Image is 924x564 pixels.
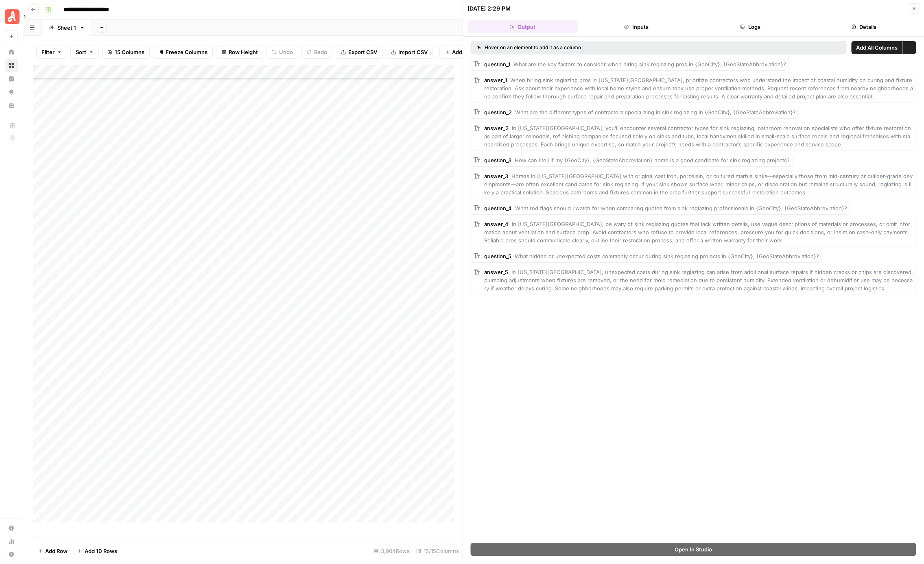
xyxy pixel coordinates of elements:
button: Freeze Columns [153,46,213,59]
span: When hiring sink reglazing pros in [US_STATE][GEOGRAPHIC_DATA], prioritize contractors who unders... [484,77,914,100]
a: Settings [5,522,18,535]
span: Add 10 Rows [85,547,117,555]
button: Sort [70,46,99,59]
span: Filter [42,48,55,56]
span: Row Height [229,48,258,56]
span: question_2 [484,109,512,115]
div: Hover on an element to add it as a column [477,44,710,51]
span: How can I tell if my {GeoCity}, {GeoStateAbbreviation} home is a good candidate for sink reglazin... [515,157,790,163]
a: Opportunities [5,86,18,99]
button: Add Column [439,46,489,59]
button: Row Height [216,46,263,59]
span: Add Row [45,547,68,555]
button: Add Row [33,544,72,557]
button: Undo [266,46,298,59]
button: Export CSV [336,46,382,59]
span: Sort [76,48,86,56]
button: Output [467,20,578,33]
span: answer_4 [484,221,509,227]
button: Redo [301,46,332,59]
button: Add 10 Rows [72,544,122,557]
button: 15 Columns [102,46,150,59]
button: Logs [695,20,806,33]
span: Undo [279,48,293,56]
span: question_4 [484,205,512,211]
span: question_1 [484,61,510,68]
span: 15 Columns [115,48,144,56]
button: Filter [36,46,67,59]
span: Export CSV [348,48,377,56]
div: 15/15 Columns [413,544,462,557]
a: Insights [5,72,18,85]
span: Add Column [452,48,483,56]
button: Inputs [581,20,692,33]
span: What are the key factors to consider when hiring sink reglazing pros in {GeoCity}, {GeoStateAbbre... [513,61,786,68]
div: 3,904 Rows [370,544,413,557]
span: Freeze Columns [166,48,208,56]
span: Add All Columns [856,44,898,52]
button: Details [808,20,919,33]
button: Add All Columns [851,41,902,54]
a: Your Data [5,99,18,112]
div: [DATE] 2:29 PM [467,4,511,13]
span: Redo [314,48,327,56]
span: question_3 [484,157,511,163]
button: Help + Support [5,548,18,561]
img: Angi Logo [5,9,20,24]
span: Import CSV [398,48,428,56]
a: Usage [5,535,18,548]
span: In [US_STATE][GEOGRAPHIC_DATA], be wary of sink reglazing quotes that lack written details, use v... [484,221,911,244]
button: Import CSV [386,46,433,59]
span: answer_1 [484,77,507,83]
a: Browse [5,59,18,72]
span: answer_2 [484,125,509,131]
span: answer_5 [484,269,508,275]
span: question_5 [484,253,511,259]
span: What hidden or unexpected costs commonly occur during sink reglazing projects in {GeoCity}, {GeoS... [515,253,819,259]
span: What are the different types of contractors specializing in sink reglazing in {GeoCity}, {GeoStat... [515,109,796,115]
span: In [US_STATE][GEOGRAPHIC_DATA], unexpected costs during sink reglazing can arise from additional ... [484,269,915,292]
a: Home [5,46,18,59]
a: Sheet 1 [42,20,92,36]
span: Homes in [US_STATE][GEOGRAPHIC_DATA] with original cast iron, porcelain, or cultured marble sinks... [484,173,913,196]
button: Open In Studio [471,543,916,556]
button: Workspace: Angi [5,7,18,27]
span: Open In Studio [675,545,712,553]
span: What red flags should I watch for when comparing quotes from sink reglazing professionals in {Geo... [515,205,847,211]
span: answer_3 [484,173,508,179]
div: Sheet 1 [57,24,76,32]
span: In [US_STATE][GEOGRAPHIC_DATA], you’ll encounter several contractor types for sink reglazing: bat... [484,125,913,148]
